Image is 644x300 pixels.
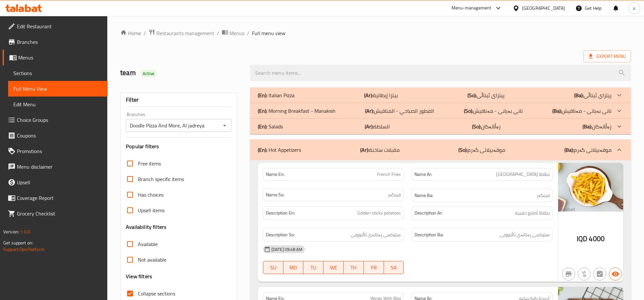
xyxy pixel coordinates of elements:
b: (So): [458,145,467,155]
span: SA [387,263,401,272]
span: فینگەر [388,191,401,198]
strong: Description En: [266,209,295,217]
strong: Name Ba: [414,191,433,200]
span: Free items [138,160,161,167]
button: SA [384,261,404,274]
button: Available [609,267,622,280]
b: (En): [258,90,267,100]
span: Menus [18,54,102,61]
span: Edit Restaurant [17,22,102,30]
div: (En): Italian Pizza(Ar):بيتزا إيطالية(So):پیتزای ئیتاڵی(Ba):پیتزای ئیتاڵی [250,87,631,103]
li: / [247,29,249,37]
a: Menu disclaimer [3,159,108,175]
a: Menus [222,29,244,37]
span: Golden sticks potatoes [357,209,401,217]
b: (En): [258,106,267,116]
a: Sections [8,65,108,81]
p: پیتزای ئیتاڵی [574,91,611,99]
span: Full Menu View [13,85,102,93]
button: Not branch specific item [562,267,575,280]
a: Upsell [3,175,108,190]
p: نانی بەیانی - مەناقیش [464,107,523,115]
b: (Ar): [365,106,374,116]
button: WE [323,261,344,274]
p: السلطة [365,123,390,130]
div: [GEOGRAPHIC_DATA] [522,5,565,12]
a: Branches [3,34,108,50]
span: Available [138,240,158,248]
b: (Ba): [583,122,592,131]
p: نانی بەیانی - مەناقیش [552,107,611,115]
img: Doodle_Pizza__More__%D8%A8%D8%B7%D8%A7%D8%B7%D8%A7638934401645105530.jpg [558,163,623,212]
h3: Popular filters [126,143,231,150]
button: TU [303,261,323,274]
span: Export Menu [584,50,631,62]
span: ستێکسی پەتاتەی ئاڵتوونی [500,231,550,239]
p: پیتزای ئیتاڵی [467,91,505,99]
b: (Ba): [552,106,562,116]
a: Home [120,29,141,37]
span: FR [366,263,381,272]
div: (En): Salads(Ar):السلطة(So):زەڵاتەکان(Ba):زەڵاتەکان [250,119,631,134]
button: Not has choices [593,267,606,280]
b: (Ar): [364,90,373,100]
b: (Ar): [365,122,374,131]
strong: Name En: [266,171,284,178]
b: (En): [258,145,267,155]
b: (Ba): [564,145,574,155]
b: (So): [467,90,477,100]
a: Full Menu View [8,81,108,97]
p: Morning Breakfast - Manakish [258,107,335,115]
strong: Description Ar: [414,209,442,217]
a: Coverage Report [3,190,108,206]
span: بطاطا أصابع ذهبية [515,209,550,217]
div: Active [140,70,157,77]
span: فینگەر [537,191,550,200]
p: الفطور الصباحي - المناقيش [365,107,434,115]
a: Grocery Checklist [3,206,108,221]
span: Choice Groups [17,116,102,124]
span: Active [140,71,157,77]
span: Coupons [17,132,102,139]
b: (Ar): [360,145,369,155]
button: MO [283,261,304,274]
div: Menu-management [452,4,492,12]
span: Full menu view [252,29,285,37]
p: مقبلات ساخنة [360,146,400,154]
span: SU [266,263,281,272]
p: Hot Appetizers [258,146,301,154]
a: Coupons [3,128,108,143]
a: Edit Menu [8,97,108,112]
button: Purchased item [578,267,591,280]
h3: Availability filters [126,223,166,231]
span: [DATE] 09:48 AM [269,246,305,253]
b: (So): [464,106,473,116]
span: Coverage Report [17,194,102,202]
a: Choice Groups [3,112,108,128]
strong: Name Ar: [414,171,432,178]
strong: Description Ba: [414,231,443,239]
span: TU [306,263,321,272]
span: Has choices [138,191,164,199]
span: Get support on: [3,239,33,247]
span: a [633,5,635,12]
span: ستێکسی پەتاتەی ئاڵتوونی [351,231,401,239]
span: Sections [13,69,102,77]
span: Promotions [17,147,102,155]
button: TH [344,261,364,274]
span: Upsell [17,178,102,186]
span: Branches [17,38,102,46]
b: (So): [472,122,481,131]
input: search [250,65,631,81]
span: بطاطا [GEOGRAPHIC_DATA] [496,171,550,178]
h2: team [120,68,242,78]
span: IQD [577,232,587,245]
p: بيتزا إيطالية [364,91,398,99]
button: Open [220,121,229,130]
p: Italian Pizza [258,91,295,99]
span: Collapse sections [138,290,175,297]
span: Upsell items [138,206,164,214]
span: MO [286,263,301,272]
h3: View filters [126,273,152,280]
span: Export Menu [589,52,626,60]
